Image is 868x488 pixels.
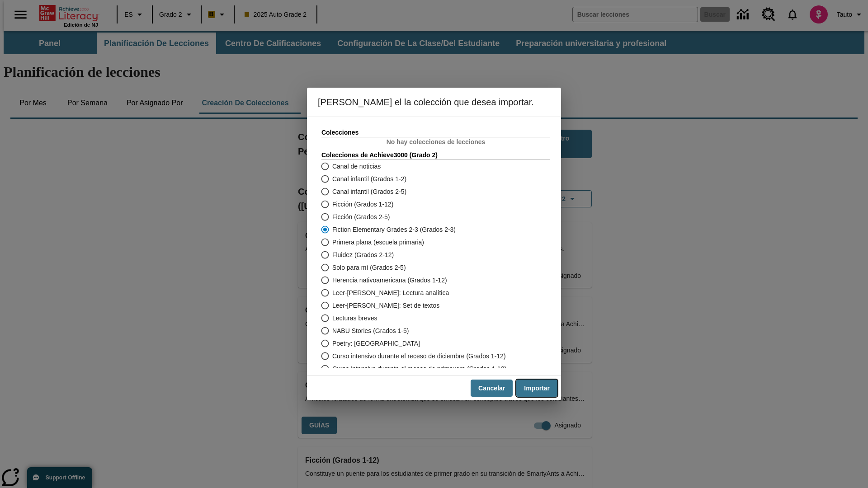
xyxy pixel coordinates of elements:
span: Canal infantil (Grados 1-2) [332,174,406,184]
h3: Colecciones de Achieve3000 (Grado 2 ) [321,150,550,160]
span: Curso intensivo durante el receso de primavera (Grados 1-12) [332,364,506,374]
span: Fluidez (Grados 2-12) [332,250,394,260]
span: Canal de noticias [332,162,381,171]
span: Canal infantil (Grados 2-5) [332,187,406,197]
span: Fiction Elementary Grades 2-3 (Grados 2-3) [332,225,456,235]
p: No hay colecciones de lecciones [321,137,550,147]
span: Primera plana (escuela primaria) [332,238,424,247]
button: Cancelar [471,380,513,397]
span: Ficción (Grados 2-5) [332,212,390,222]
span: Leer-[PERSON_NAME]: Set de textos [332,301,439,310]
span: Herencia nativoamericana (Grados 1-12) [332,276,447,285]
span: Lecturas breves [332,314,377,323]
span: Ficción (Grados 1-12) [332,200,393,209]
h3: Colecciones [321,128,550,137]
span: NABU Stories (Grados 1-5) [332,326,409,336]
span: Poetry: [GEOGRAPHIC_DATA] [332,339,420,348]
h6: [PERSON_NAME] el la colección que desea importar. [307,88,561,117]
span: Solo para mí (Grados 2-5) [332,263,406,272]
button: Importar [516,380,557,397]
span: Curso intensivo durante el receso de diciembre (Grados 1-12) [332,352,506,361]
span: Leer-[PERSON_NAME]: Lectura analítica [332,288,449,298]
